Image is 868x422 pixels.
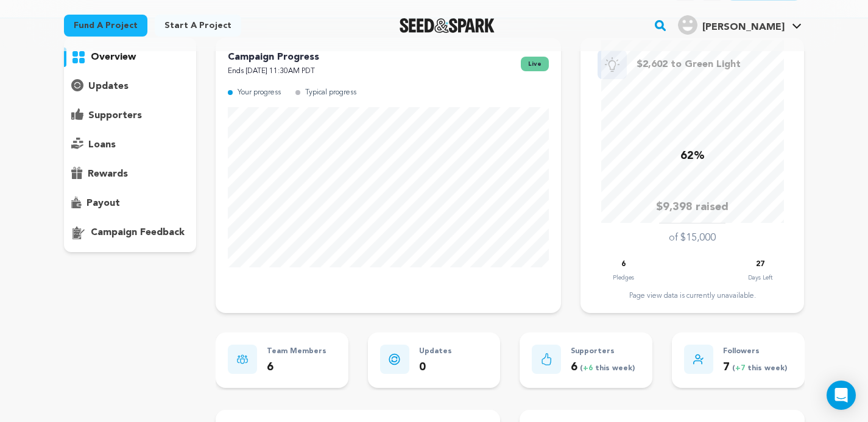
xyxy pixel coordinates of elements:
[228,50,319,65] p: Campaign Progress
[228,65,319,79] p: Ends [DATE] 11:30AM PDT
[91,225,185,240] p: campaign feedback
[730,365,787,372] span: ( this week)
[521,57,549,71] span: live
[419,359,452,376] p: 0
[571,359,635,376] p: 6
[735,365,747,372] span: +7
[86,196,120,211] p: payout
[155,15,241,37] a: Start a project
[676,13,804,35] a: Claire J.'s Profile
[678,15,697,35] img: user.png
[613,272,634,284] p: Pledges
[238,86,281,100] p: Your progress
[593,291,792,301] div: Page view data is currently unavailable.
[583,365,595,372] span: +6
[305,86,356,100] p: Typical progress
[723,345,787,359] p: Followers
[88,108,142,123] p: supporters
[723,359,787,376] p: 7
[88,167,128,181] p: rewards
[64,223,197,242] button: campaign feedback
[680,147,705,165] p: 62%
[419,345,452,359] p: Updates
[64,15,147,37] a: Fund a project
[577,365,635,372] span: ( this week)
[267,345,326,359] p: Team Members
[827,381,856,410] div: Open Intercom Messenger
[669,231,716,245] p: of $15,000
[621,258,626,272] p: 6
[64,164,197,184] button: rewards
[88,79,129,94] p: updates
[64,47,197,67] button: overview
[571,345,635,359] p: Supporters
[400,18,495,33] a: Seed&Spark Homepage
[64,106,197,125] button: supporters
[91,50,136,65] p: overview
[676,13,804,38] span: Claire J.'s Profile
[702,23,785,32] span: [PERSON_NAME]
[88,138,116,152] p: loans
[64,194,197,213] button: payout
[748,272,772,284] p: Days Left
[267,359,326,376] p: 6
[64,135,197,155] button: loans
[64,77,197,96] button: updates
[678,15,785,35] div: Claire J.'s Profile
[756,258,764,272] p: 27
[400,18,495,33] img: Seed&Spark Logo Dark Mode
